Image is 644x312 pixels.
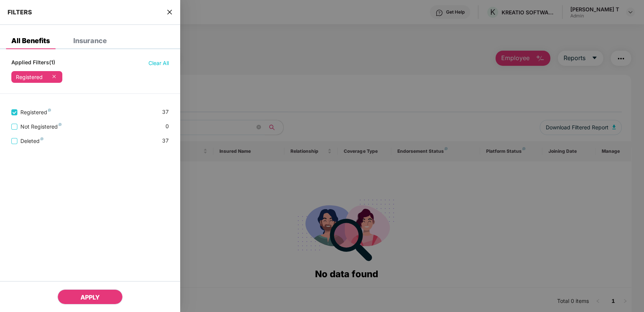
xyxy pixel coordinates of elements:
img: svg+xml;base64,PHN2ZyB4bWxucz0iaHR0cDovL3d3dy53My5vcmcvMjAwMC9zdmciIHdpZHRoPSI4IiBoZWlnaHQ9IjgiIH... [48,109,51,112]
span: Deleted [17,137,46,145]
img: svg+xml;base64,PHN2ZyB4bWxucz0iaHR0cDovL3d3dy53My5vcmcvMjAwMC9zdmciIHdpZHRoPSI4IiBoZWlnaHQ9IjgiIH... [40,137,43,140]
div: All Benefits [11,37,50,45]
span: 0 [165,122,169,131]
button: APPLY [57,289,123,304]
span: APPLY [80,293,100,301]
div: Registered [16,74,43,80]
span: 37 [162,137,169,145]
span: close [167,8,173,16]
img: svg+xml;base64,PHN2ZyB4bWxucz0iaHR0cDovL3d3dy53My5vcmcvMjAwMC9zdmciIHdpZHRoPSI4IiBoZWlnaHQ9IjgiIH... [59,123,62,126]
span: 37 [162,108,169,116]
span: Applied Filters(1) [11,59,55,67]
div: Insurance [73,37,107,45]
span: FILTERS [8,8,32,16]
span: Clear All [148,59,169,67]
span: Registered [17,108,54,116]
span: Not Registered [17,123,65,131]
